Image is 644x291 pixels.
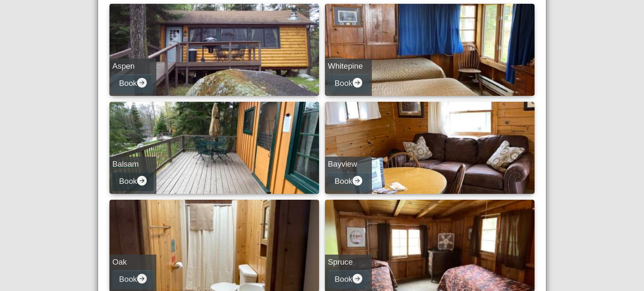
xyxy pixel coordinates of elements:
svg: arrow right circle fill [353,176,362,185]
svg: arrow right circle fill [353,78,362,88]
svg: arrow right circle fill [137,274,147,283]
button: Bookarrow right circle fill [112,270,153,289]
h5: Oak [112,258,153,267]
svg: arrow right circle fill [137,78,147,88]
h5: Aspen [112,62,153,71]
h5: Bayview [328,160,369,169]
svg: arrow right circle fill [353,274,362,283]
button: Bookarrow right circle fill [328,74,369,93]
svg: arrow right circle fill [137,176,147,185]
button: Bookarrow right circle fill [328,270,369,289]
h5: Whitepine [328,62,369,71]
button: Bookarrow right circle fill [112,74,153,93]
button: Bookarrow right circle fill [328,172,369,191]
h5: Balsam [112,160,153,169]
button: Bookarrow right circle fill [112,172,153,191]
h5: Spruce [328,258,369,267]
